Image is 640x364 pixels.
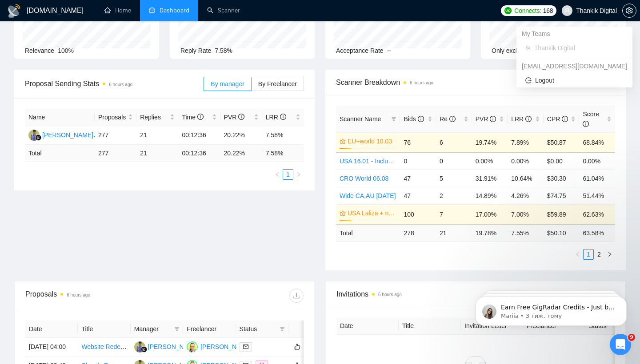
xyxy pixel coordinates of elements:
th: Date [25,320,78,338]
span: PVR [476,115,496,123]
img: DK [187,341,198,352]
td: 5 [436,170,472,187]
span: user [564,8,570,14]
button: download [289,289,304,303]
div: My Teams [516,27,632,41]
time: 6 hours ago [109,82,132,87]
td: 0.00% [472,152,508,170]
td: 278 [400,224,436,241]
span: Acceptance Rate [336,47,384,54]
iframe: Intercom live chat [610,334,631,355]
td: 277 [95,126,136,145]
td: [DATE] 04:00 [25,338,78,356]
td: 2 [436,187,472,204]
img: gigradar-bm.png [141,346,147,352]
td: Website Redesign Project [78,338,130,356]
span: team [525,45,531,51]
td: 0 [400,152,436,170]
div: [PERSON_NAME] [200,342,252,352]
span: filter [391,116,396,122]
th: Date [336,317,399,335]
div: Proposals [25,289,164,303]
span: By manager [211,80,244,87]
span: info-circle [449,116,456,122]
span: Re [440,115,456,123]
span: right [296,172,301,177]
span: download [290,292,303,299]
span: 168 [543,6,553,16]
span: Proposals [98,112,126,122]
span: filter [389,112,398,126]
span: 9 [628,334,635,341]
li: Next Page [293,169,304,180]
time: 6 hours ago [410,80,433,85]
span: Replies [140,112,168,122]
li: 1 [583,249,594,260]
td: 0.00% [579,152,615,170]
span: Bids [404,115,424,123]
td: 10.64% [508,170,544,187]
a: USA 16.01 - Include strategy [340,158,419,165]
span: Reply Rate [180,47,211,54]
td: 61.04% [579,170,615,187]
td: 7 [436,204,472,224]
span: Score [583,111,599,127]
span: info-circle [525,116,532,122]
span: Only exclusive agency members [492,47,581,54]
span: LRR [511,115,532,123]
span: setting [623,7,636,14]
td: 31.91% [472,170,508,187]
button: left [272,169,283,180]
td: 63.58 % [579,224,615,241]
span: info-circle [418,116,424,122]
img: upwork-logo.png [504,7,512,14]
td: 277 [95,145,136,162]
div: martynovaizabella60@gmail.com [516,59,632,73]
span: By Freelancer [258,80,297,87]
a: 1 [283,170,293,179]
th: Name [25,109,95,126]
li: Next Page [604,249,615,260]
td: 7.58 % [262,145,304,162]
span: crown [340,138,346,144]
iframe: Intercom notifications повідомлення [462,278,640,340]
span: mail [243,344,248,349]
td: 21 [136,145,178,162]
a: DK[PERSON_NAME] [187,343,252,350]
span: like [294,343,300,350]
a: 2 [594,249,604,259]
a: setting [622,7,636,14]
span: -- [387,47,391,54]
td: $59.89 [544,204,580,224]
time: 6 hours ago [67,293,90,297]
th: Title [399,317,461,335]
a: Wide CA,AU [DATE] [340,192,396,199]
td: 21 [136,126,178,145]
img: gigradar-bm.png [35,135,41,141]
th: Proposals [95,109,136,126]
td: 0 [436,152,472,170]
td: $0.00 [544,152,580,170]
a: homeHome [104,7,131,14]
li: Previous Page [572,249,583,260]
li: Previous Page [272,169,283,180]
div: [PERSON_NAME] [148,342,199,352]
td: 7.55 % [508,224,544,241]
span: Relevance [25,47,54,54]
span: Dashboard [160,7,189,14]
a: 1 [584,249,593,259]
button: right [604,249,615,260]
td: 14.89% [472,187,508,204]
span: dashboard [149,7,155,13]
img: AD [28,130,40,141]
td: 6 [436,132,472,152]
a: Website Redesign Project [81,343,153,350]
span: logout [525,77,532,83]
td: 20.22% [220,126,262,145]
span: Status [240,324,276,334]
span: PVR [224,114,245,121]
span: crown [340,210,346,216]
span: filter [280,326,285,332]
